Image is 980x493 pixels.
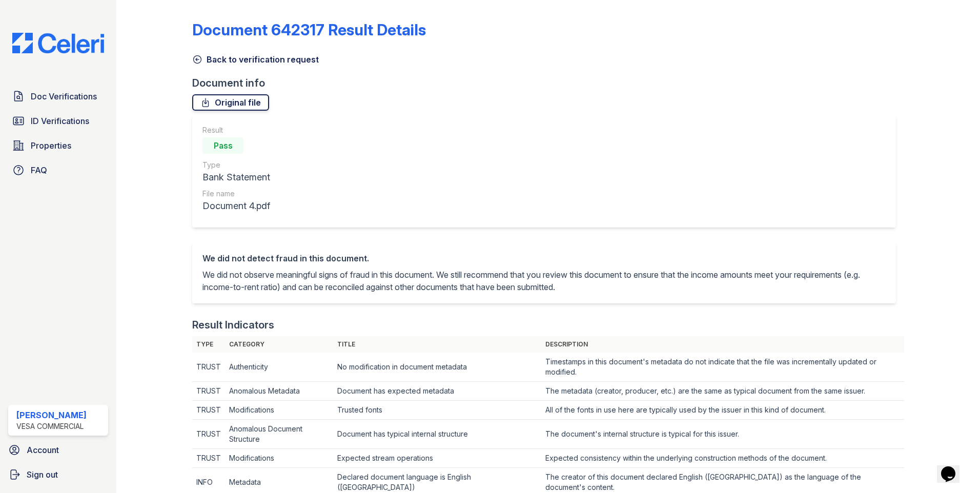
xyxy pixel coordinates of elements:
[192,20,426,39] a: Document 642317 Result Details
[31,164,47,176] span: FAQ
[192,449,225,468] td: TRUST
[225,401,333,420] td: Modifications
[31,90,97,102] span: Doc Verifications
[192,420,225,449] td: TRUST
[8,135,108,156] a: Properties
[541,336,905,353] th: Description
[541,449,905,468] td: Expected consistency within the underlying construction methods of the document.
[31,139,71,152] span: Properties
[202,252,886,264] div: We did not detect fraud in this document.
[202,269,886,293] p: We did not observe meaningful signs of fraud in this document. We still recommend that you review...
[333,382,541,401] td: Document has expected metadata
[541,382,905,401] td: The metadata (creator, producer, etc.) are the same as typical document from the same issuer.
[192,353,225,382] td: TRUST
[202,125,270,135] div: Result
[225,353,333,382] td: Authenticity
[333,401,541,420] td: Trusted fonts
[16,421,87,432] div: Vesa Commercial
[202,137,243,154] div: Pass
[4,440,112,460] a: Account
[225,420,333,449] td: Anomalous Document Structure
[16,409,87,421] div: [PERSON_NAME]
[192,318,274,332] div: Result Indicators
[27,468,58,481] span: Sign out
[541,353,905,382] td: Timestamps in this document's metadata do not indicate that the file was incrementally updated or...
[202,199,270,213] div: Document 4.pdf
[541,420,905,449] td: The document's internal structure is typical for this issuer.
[192,53,319,66] a: Back to verification request
[192,401,225,420] td: TRUST
[202,170,270,184] div: Bank Statement
[4,464,112,485] a: Sign out
[192,336,225,353] th: Type
[225,382,333,401] td: Anomalous Metadata
[8,160,108,180] a: FAQ
[937,452,970,483] iframe: chat widget
[192,94,269,111] a: Original file
[333,336,541,353] th: Title
[541,401,905,420] td: All of the fonts in use here are typically used by the issuer in this kind of document.
[202,160,270,170] div: Type
[4,33,112,53] img: CE_Logo_Blue-a8612792a0a2168367f1c8372b55b34899dd931a85d93a1a3d3e32e68fde9ad4.png
[202,189,270,199] div: File name
[333,353,541,382] td: No modification in document metadata
[192,76,904,90] div: Document info
[333,420,541,449] td: Document has typical internal structure
[333,449,541,468] td: Expected stream operations
[225,336,333,353] th: Category
[8,111,108,131] a: ID Verifications
[8,86,108,107] a: Doc Verifications
[192,382,225,401] td: TRUST
[31,115,89,127] span: ID Verifications
[27,444,59,456] span: Account
[225,449,333,468] td: Modifications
